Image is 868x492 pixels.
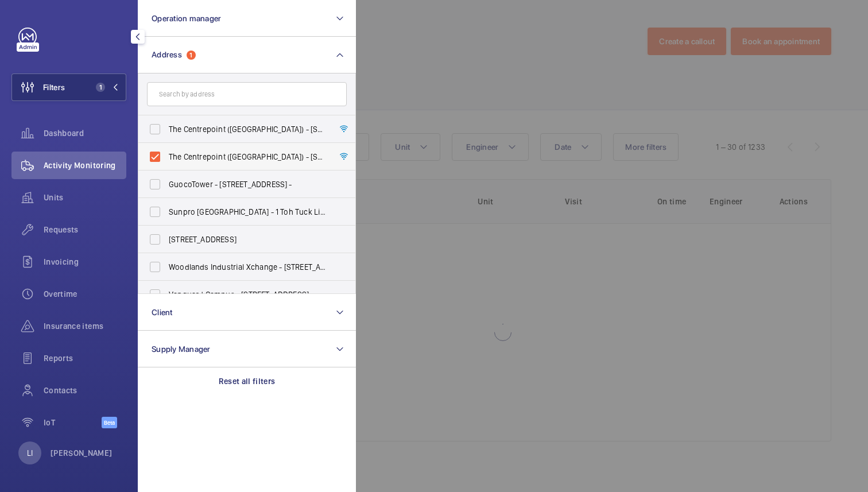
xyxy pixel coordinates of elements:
span: Activity Monitoring [44,160,126,171]
span: IoT [44,417,102,428]
span: Units [44,192,126,203]
span: Beta [102,417,117,428]
span: Filters [43,82,65,93]
span: Overtime [44,288,126,300]
p: LI [27,447,33,459]
span: Reports [44,352,126,364]
span: 1 [96,83,105,92]
span: Requests [44,224,126,235]
span: Contacts [44,385,126,396]
button: Filters1 [11,73,126,101]
span: Dashboard [44,127,126,139]
p: [PERSON_NAME] [51,447,113,459]
span: Invoicing [44,256,126,268]
span: Insurance items [44,320,126,332]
